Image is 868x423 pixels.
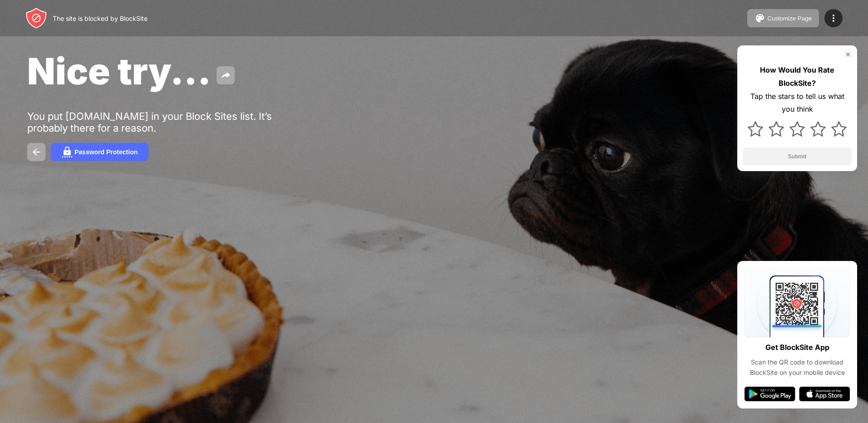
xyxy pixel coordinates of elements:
[789,121,805,137] img: star.svg
[743,148,852,166] button: Submit
[51,143,148,161] button: Password Protection
[745,268,850,337] img: qrcode.svg
[747,9,819,27] button: Customize Page
[27,309,242,413] iframe: Banner
[743,90,852,116] div: Tap the stars to tell us what you think
[828,13,839,24] img: menu-icon.svg
[27,49,211,93] span: Nice try...
[810,121,826,137] img: star.svg
[831,121,847,137] img: star.svg
[799,387,850,401] img: app-store.svg
[745,357,850,378] div: Scan the QR code to download BlockSite on your mobile device
[27,110,308,134] div: You put [DOMAIN_NAME] in your Block Sites list. It’s probably there for a reason.
[844,51,852,58] img: rate-us-close.svg
[74,148,138,156] div: Password Protection
[755,13,765,24] img: pallet.svg
[743,64,852,90] div: How Would You Rate BlockSite?
[769,121,784,137] img: star.svg
[53,15,148,22] div: The site is blocked by BlockSite
[748,121,763,137] img: star.svg
[25,7,47,29] img: header-logo.svg
[220,70,231,81] img: share.svg
[767,15,812,22] div: Customize Page
[62,147,73,157] img: password.svg
[745,387,795,401] img: google-play.svg
[765,341,829,354] div: Get BlockSite App
[31,147,42,157] img: back.svg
